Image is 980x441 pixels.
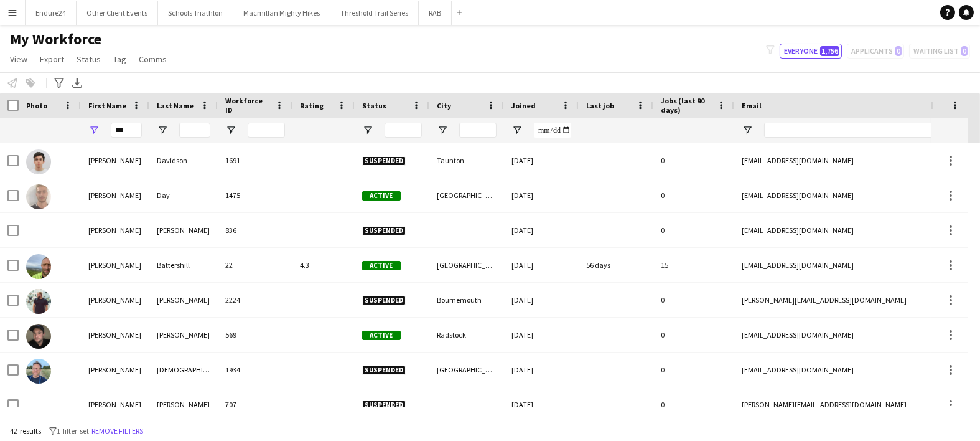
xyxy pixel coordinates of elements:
[218,318,292,352] div: 569
[57,426,89,435] span: 1 filter set
[330,1,419,25] button: Threshold Trail Series
[72,51,106,67] a: Status
[157,101,194,110] span: Last Name
[586,101,614,110] span: Last job
[362,331,401,340] span: Active
[218,213,292,247] div: 836
[653,318,734,352] div: 0
[5,51,32,67] a: View
[26,184,51,209] img: Aidan Day
[233,1,330,25] button: Macmillan Mighty Hikes
[362,296,406,305] span: Suspended
[40,54,64,65] span: Export
[437,101,451,110] span: City
[385,123,422,138] input: Status Filter Input
[504,318,579,352] div: [DATE]
[504,283,579,317] div: [DATE]
[429,248,504,282] div: [GEOGRAPHIC_DATA]
[504,248,579,282] div: [DATE]
[158,1,233,25] button: Schools Triathlon
[26,101,47,110] span: Photo
[742,101,762,110] span: Email
[52,75,67,90] app-action-btn: Advanced filters
[218,178,292,212] div: 1475
[149,387,218,422] div: [PERSON_NAME]
[26,289,51,314] img: Dan Clark
[504,353,579,387] div: [DATE]
[362,366,406,375] span: Suspended
[88,125,100,136] button: Open Filter Menu
[81,248,149,282] div: [PERSON_NAME]
[742,125,753,136] button: Open Filter Menu
[653,178,734,212] div: 0
[362,401,406,410] span: Suspended
[26,1,77,25] button: Endure24
[511,101,536,110] span: Joined
[149,248,218,282] div: Battershill
[35,51,69,67] a: Export
[157,125,168,136] button: Open Filter Menu
[362,101,386,110] span: Status
[429,143,504,178] div: Taunton
[70,75,85,90] app-action-btn: Export XLSX
[81,178,149,212] div: [PERSON_NAME]
[653,283,734,317] div: 0
[780,44,842,59] button: Everyone1,756
[111,123,142,138] input: First Name Filter Input
[820,46,839,56] span: 1,756
[653,213,734,247] div: 0
[437,125,448,136] button: Open Filter Menu
[10,54,27,65] span: View
[292,248,355,282] div: 4.3
[81,213,149,247] div: [PERSON_NAME]
[218,283,292,317] div: 2224
[77,1,158,25] button: Other Client Events
[362,156,406,166] span: Suspended
[113,54,126,65] span: Tag
[134,51,172,67] a: Comms
[26,149,51,174] img: Aidan Davidson
[149,283,218,317] div: [PERSON_NAME]
[429,353,504,387] div: [GEOGRAPHIC_DATA]
[218,248,292,282] div: 22
[149,318,218,352] div: [PERSON_NAME]
[218,353,292,387] div: 1934
[579,248,653,282] div: 56 days
[504,178,579,212] div: [DATE]
[300,101,324,110] span: Rating
[362,191,401,201] span: Active
[653,387,734,422] div: 0
[429,283,504,317] div: Bournemouth
[225,125,236,136] button: Open Filter Menu
[429,318,504,352] div: Radstock
[81,353,149,387] div: [PERSON_NAME]
[653,353,734,387] div: 0
[26,254,51,279] img: Dan Battershill
[504,387,579,422] div: [DATE]
[248,123,285,138] input: Workforce ID Filter Input
[108,51,131,67] a: Tag
[653,248,734,282] div: 15
[26,359,51,384] img: Dan Gay
[534,123,571,138] input: Joined Filter Input
[511,125,523,136] button: Open Filter Menu
[10,30,101,49] span: My Workforce
[26,324,51,349] img: Dan Elmes
[149,213,218,247] div: [PERSON_NAME]
[149,353,218,387] div: [DEMOGRAPHIC_DATA]
[429,178,504,212] div: [GEOGRAPHIC_DATA]
[419,1,452,25] button: RAB
[504,213,579,247] div: [DATE]
[218,143,292,178] div: 1691
[504,143,579,178] div: [DATE]
[89,424,146,438] button: Remove filters
[362,226,406,235] span: Suspended
[225,96,270,115] span: Workforce ID
[653,143,734,178] div: 0
[218,387,292,422] div: 707
[661,96,712,115] span: Jobs (last 90 days)
[81,283,149,317] div: [PERSON_NAME]
[179,123,210,138] input: Last Name Filter Input
[764,123,976,138] input: Email Filter Input
[139,54,167,65] span: Comms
